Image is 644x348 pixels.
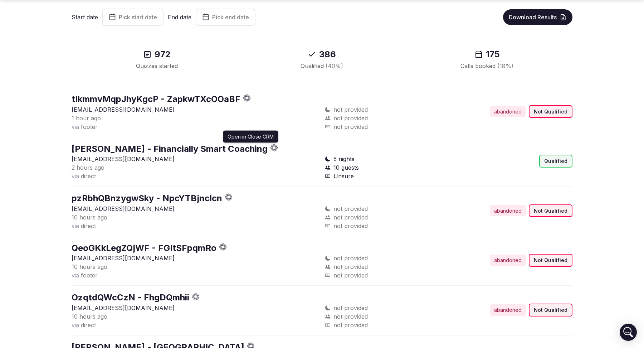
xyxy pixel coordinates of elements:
div: Qualified [248,62,396,70]
span: 2 hours ago [72,164,104,171]
span: direct [81,222,96,229]
div: Unsure [325,172,446,180]
span: not provided [333,262,368,271]
span: footer [81,272,98,279]
p: Open in Close CRM [228,133,274,140]
label: End date [168,13,191,21]
div: not provided [325,271,446,280]
span: via [72,322,79,329]
div: Not Qualified [529,105,572,118]
span: ( 18 %) [497,62,513,69]
span: not provided [333,204,368,213]
span: direct [81,173,96,180]
a: OzqtdQWcCzN - FhgDQmhii [72,292,189,303]
div: abandoned [490,304,526,316]
button: 2 hours ago [72,163,104,172]
a: [PERSON_NAME] - Financially Smart Coaching [72,144,268,154]
button: 10 hours ago [72,213,107,222]
span: not provided [333,105,368,114]
span: 1 hour ago [72,115,101,122]
div: abandoned [490,205,526,217]
button: pzRbhQBnzygwSky - NpcYTBjnclcn [72,192,222,204]
span: via [72,222,79,229]
span: 10 hours ago [72,214,107,221]
button: Pick start date [102,9,164,26]
div: abandoned [490,255,526,266]
div: Calls booked [413,62,561,70]
span: via [72,272,79,279]
div: Not Qualified [529,254,572,267]
div: abandoned [490,106,526,117]
label: Start date [72,13,98,21]
div: Not Qualified [529,204,572,217]
span: Download Results [509,14,557,21]
button: Download Results [503,9,572,25]
div: Quizzes started [83,62,231,70]
span: 10 hours ago [72,263,107,270]
span: 5 nights [333,155,355,163]
div: 972 [83,49,231,60]
a: QeoGKkLegZQjWF - FGItSFpqmRo [72,243,216,253]
a: pzRbhQBnzygwSky - NpcYTBjnclcn [72,193,222,203]
div: Open Intercom Messenger [620,324,637,341]
button: 10 hours ago [72,262,107,271]
button: QeoGKkLegZQjWF - FGItSFpqmRo [72,242,216,254]
p: [EMAIL_ADDRESS][DOMAIN_NAME] [72,204,319,213]
div: not provided [325,122,446,131]
span: Pick end date [212,14,249,21]
span: via [72,173,79,180]
button: 10 hours ago [72,312,107,321]
span: Pick start date [119,14,157,21]
button: OzqtdQWcCzN - FhgDQmhii [72,291,189,304]
span: footer [81,123,98,130]
div: not provided [325,222,446,230]
span: 10 guests [333,163,359,172]
div: Not Qualified [529,304,572,316]
span: not provided [333,254,368,262]
span: 10 hours ago [72,313,107,320]
a: tIkmmvMqpJhyKgcP - ZapkwTXcOOaBF [72,94,240,104]
p: [EMAIL_ADDRESS][DOMAIN_NAME] [72,304,319,312]
p: [EMAIL_ADDRESS][DOMAIN_NAME] [72,254,319,262]
button: [PERSON_NAME] - Financially Smart Coaching [72,143,268,155]
div: Qualified [539,155,572,168]
span: via [72,123,79,130]
div: 386 [248,49,396,60]
span: not provided [333,312,368,321]
button: Pick end date [196,9,255,26]
span: not provided [333,114,368,122]
span: ( 40 %) [326,62,343,69]
span: direct [81,322,96,329]
span: not provided [333,213,368,222]
button: 1 hour ago [72,114,101,122]
p: [EMAIL_ADDRESS][DOMAIN_NAME] [72,105,319,114]
span: not provided [333,304,368,312]
button: tIkmmvMqpJhyKgcP - ZapkwTXcOOaBF [72,93,240,105]
div: not provided [325,321,446,329]
p: [EMAIL_ADDRESS][DOMAIN_NAME] [72,155,319,163]
div: 175 [413,49,561,60]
